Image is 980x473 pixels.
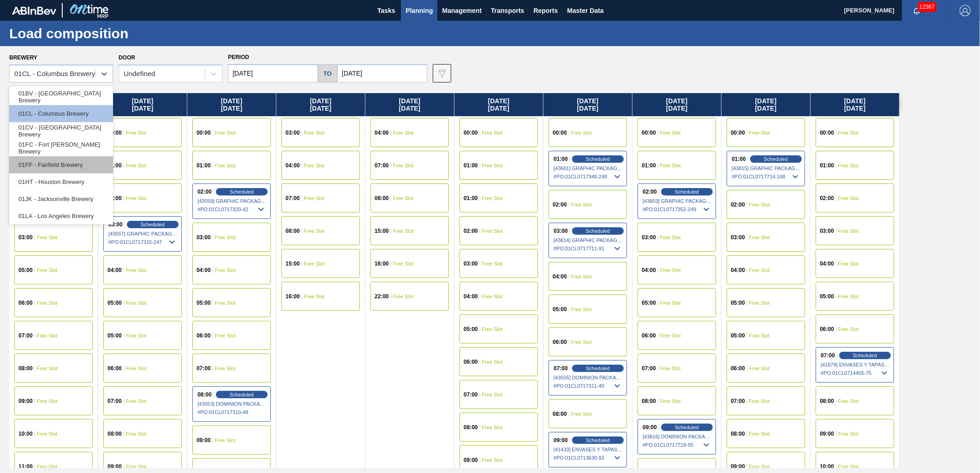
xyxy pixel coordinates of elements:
span: 00:00 [108,130,122,136]
span: Free Slot [571,339,592,345]
span: Free Slot [304,261,325,266]
span: 02:00 [820,195,834,201]
button: icon-filter-gray [433,64,451,83]
span: 07:00 [731,398,745,404]
span: Free Slot [126,267,147,273]
span: 02:00 [197,189,212,195]
div: 01CL - Columbus Brewery [9,105,113,122]
span: 05:00 [197,300,211,306]
span: 00:00 [820,130,834,136]
span: Free Slot [660,366,681,371]
span: Free Slot [482,163,503,168]
span: Free Slot [215,235,236,240]
span: Free Slot [749,431,770,437]
span: 04:00 [286,163,300,168]
span: Free Slot [749,333,770,338]
h5: to [323,70,332,77]
span: 22:00 [375,294,389,299]
div: [DATE] [DATE] [276,93,365,116]
span: Scheduled [764,156,788,162]
span: Free Slot [660,163,681,168]
span: 06:00 [108,366,122,371]
span: 00:00 [642,130,656,136]
span: [43553] DOMINION PACKAGING, INC. - 0008325026 [197,401,267,407]
span: Free Slot [37,267,58,273]
span: Free Slot [571,202,592,207]
div: 01LA - Los Angeles Brewery [9,207,113,225]
span: 02:00 [108,195,122,201]
span: Scheduled [230,392,254,397]
span: Free Slot [304,195,325,201]
span: Free Slot [749,235,770,240]
span: Free Slot [37,235,58,240]
div: [DATE] [DATE] [454,93,543,116]
span: Free Slot [304,130,325,136]
span: Free Slot [482,195,503,201]
span: Free Slot [749,366,770,371]
span: Scheduled [586,156,610,162]
span: # PO : 01CL0717711-91 [554,243,623,254]
span: 00:00 [197,130,211,136]
span: Free Slot [393,163,414,168]
span: Free Slot [660,398,681,404]
span: 10:00 [18,431,33,437]
span: 09:00 [108,464,122,469]
span: # PO : 01CL0717310-48 [197,407,267,418]
span: 05:00 [553,307,567,312]
span: Free Slot [838,326,859,332]
span: 04:00 [197,267,211,273]
label: Door [119,54,135,61]
span: 07:00 [464,392,478,397]
div: 01CL - Columbus Brewery [14,70,95,78]
span: Free Slot [571,274,592,279]
span: Scheduled [675,189,699,195]
span: 01:00 [642,163,656,168]
span: Free Slot [838,294,859,299]
span: 03:00 [108,222,123,227]
span: 12367 [918,2,937,12]
span: # PO : 01CL0717315-247 [108,236,178,248]
span: 07:00 [197,366,211,371]
span: 04:00 [820,261,834,266]
span: Free Slot [660,333,681,338]
span: [43814] GRAPHIC PACKAGING INTERNATIONA - 0008221069 [554,237,623,243]
span: 08:00 [18,366,33,371]
span: Free Slot [37,464,58,469]
span: 03:00 [731,235,745,240]
span: Free Slot [838,130,859,136]
span: Scheduled [853,353,877,358]
span: Free Slot [660,235,681,240]
span: Free Slot [304,228,325,234]
span: 01:00 [197,163,211,168]
span: 08:00 [731,431,745,437]
span: 06:00 [820,326,834,332]
span: Free Slot [482,228,503,234]
span: Free Slot [482,359,503,365]
span: Master Data [567,5,604,16]
span: # PO : 01CL0717348-248 [554,171,623,182]
span: Free Slot [482,392,503,397]
span: 05:00 [731,333,745,338]
span: Free Slot [482,326,503,332]
span: 01:00 [108,163,122,168]
img: icon-filter-gray [436,68,448,79]
div: [DATE] [DATE] [544,93,632,116]
div: [DATE] [DATE] [722,93,810,116]
span: Free Slot [482,130,503,136]
span: 09:00 [554,438,568,443]
span: [41879] ENVASES Y TAPAS MODELO S A DE - 0008257397 [821,362,890,367]
span: Free Slot [215,366,236,371]
span: Free Slot [749,300,770,306]
span: Free Slot [838,398,859,404]
span: 07:00 [642,366,656,371]
span: 07:00 [286,195,300,201]
span: Free Slot [126,431,147,437]
div: 01CV - [GEOGRAPHIC_DATA] Brewery [9,122,113,139]
span: Free Slot [393,195,414,201]
span: [41433] ENVASES Y TAPAS MODELO S A DE - 0008257397 [554,447,623,452]
span: 09:00 [731,464,745,469]
span: 04:00 [375,130,389,136]
span: 05:00 [731,300,745,306]
span: 06:00 [464,359,478,365]
span: Free Slot [215,163,236,168]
